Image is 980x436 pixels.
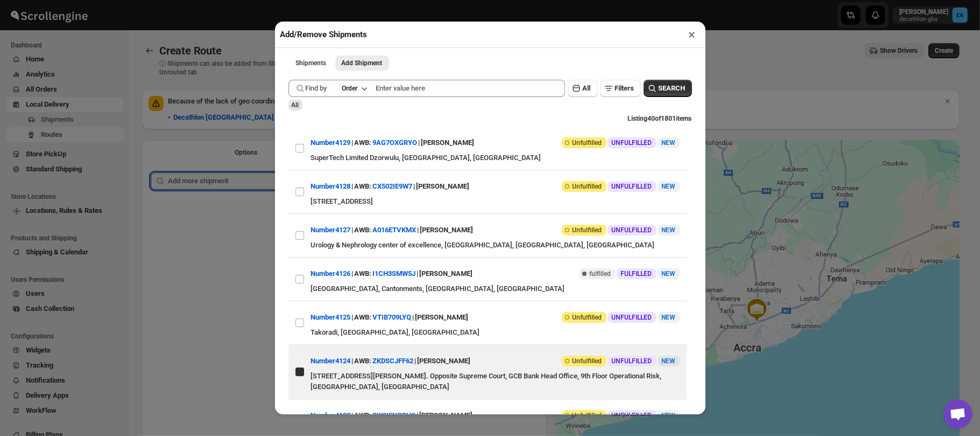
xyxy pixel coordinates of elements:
[612,182,652,191] span: UNFULFILLED
[355,181,372,192] span: AWB:
[311,182,351,190] button: Number4128
[311,133,475,153] div: | |
[355,225,372,236] span: AWB:
[573,182,602,191] span: Unfulfilled
[662,314,676,321] span: NEW
[311,139,351,147] button: Number4129
[355,268,372,279] span: AWB:
[628,115,692,122] span: Listing 40 of 1801 items
[662,357,676,365] span: NEW
[311,226,351,234] button: Number4127
[373,226,417,234] button: A016ETVKMX
[420,220,474,240] div: [PERSON_NAME]
[342,84,358,93] div: Order
[311,196,680,207] div: [STREET_ADDRESS]
[355,356,372,366] span: AWB:
[373,269,416,278] button: I1CH3SMW5J
[662,270,676,278] span: NEW
[583,84,591,92] span: All
[311,351,471,371] div: | |
[342,59,383,67] span: Add Shipment
[311,411,351,419] button: Number4123
[612,411,652,420] span: UNFULFILLED
[418,351,471,371] div: [PERSON_NAME]
[573,313,602,322] span: Unfulfilled
[421,133,475,153] div: [PERSON_NAME]
[417,177,470,196] div: [PERSON_NAME]
[355,410,372,421] span: AWB:
[612,357,652,365] span: UNFULFILLED
[355,137,372,148] span: AWB:
[311,327,680,338] div: Takoradi, [GEOGRAPHIC_DATA], [GEOGRAPHIC_DATA]
[292,101,299,109] span: All
[590,269,611,278] span: fulfilled
[415,308,469,327] div: [PERSON_NAME]
[612,139,652,147] span: UNFULFILLED
[662,412,676,419] span: NEW
[311,177,470,196] div: | |
[376,80,565,97] input: Enter value here
[311,240,680,251] div: Urology & Nephrology center of excellence, [GEOGRAPHIC_DATA], [GEOGRAPHIC_DATA], [GEOGRAPHIC_DATA]
[311,406,473,425] div: | |
[662,226,676,234] span: NEW
[373,313,412,321] button: VTIB709LYQ
[612,313,652,322] span: UNFULFILLED
[420,406,473,425] div: [PERSON_NAME]
[420,264,473,283] div: [PERSON_NAME]
[373,357,414,365] button: ZKDSCJFF62
[311,357,351,365] button: Number4124
[615,84,634,92] span: Filters
[311,264,473,283] div: | |
[280,29,368,40] h2: Add/Remove Shipments
[373,411,416,419] button: SW0I5NQPHS
[373,139,418,147] button: 9AG7OXGRYO
[600,80,641,97] button: Filters
[373,182,413,190] button: CX502IE9W7
[311,371,680,392] div: [STREET_ADDRESS][PERSON_NAME]. Opposite Supreme Court, GCB Bank Head Office, 9th Floor Operationa...
[573,357,602,365] span: Unfulfilled
[943,399,972,428] a: Open chat
[612,226,652,234] span: UNFULFILLED
[568,80,597,97] button: All
[621,269,652,278] span: FULFILLED
[659,83,686,94] span: SEARCH
[311,283,680,294] div: [GEOGRAPHIC_DATA], Cantonments, [GEOGRAPHIC_DATA], [GEOGRAPHIC_DATA]
[296,59,327,67] span: Shipments
[311,153,680,163] div: SuperTech Limited Dzorwulu, [GEOGRAPHIC_DATA], [GEOGRAPHIC_DATA]
[311,308,469,327] div: | |
[355,312,372,323] span: AWB:
[336,81,373,96] button: Order
[311,220,474,240] div: | |
[311,313,351,321] button: Number4125
[573,139,602,147] span: Unfulfilled
[662,183,676,190] span: NEW
[311,269,351,278] button: Number4126
[662,139,676,147] span: NEW
[306,83,327,94] span: Find by
[644,80,692,97] button: SEARCH
[685,27,700,42] button: ×
[573,411,602,420] span: Unfulfilled
[573,226,602,234] span: Unfulfilled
